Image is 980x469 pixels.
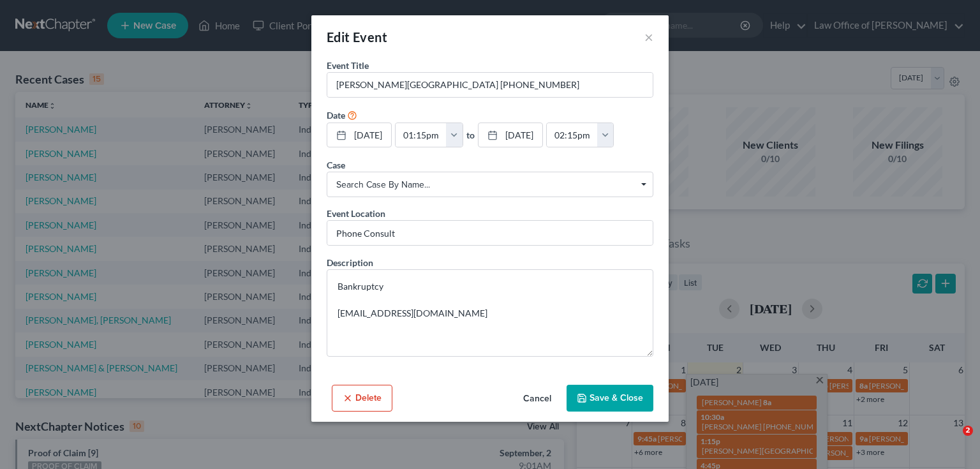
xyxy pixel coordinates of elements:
a: [DATE] [327,123,391,147]
a: [DATE] [479,123,542,147]
span: 2 [963,426,973,436]
label: to [466,128,475,142]
button: Delete [332,385,392,412]
label: Description [327,256,373,269]
button: × [644,29,653,45]
span: Select box activate [327,172,653,197]
label: Case [327,158,345,172]
span: Search case by name... [336,178,644,191]
input: Enter event name... [327,73,653,97]
iframe: Intercom live chat [937,426,967,456]
span: Event Title [327,60,369,71]
label: Event Location [327,207,385,220]
input: -- : -- [547,123,598,147]
span: Edit Event [327,29,387,45]
label: Date [327,108,345,122]
input: -- : -- [396,123,447,147]
input: Enter location... [327,221,653,245]
button: Cancel [513,386,561,412]
button: Save & Close [567,385,653,412]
